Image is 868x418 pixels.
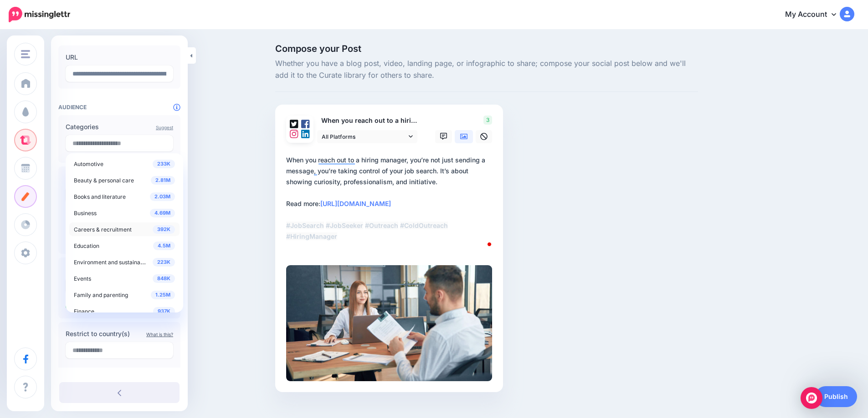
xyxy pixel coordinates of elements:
label: Categories [66,121,173,132]
a: 2.03M Books and literature [69,190,180,203]
span: 3 [483,116,492,125]
img: QZ8G0N8GVX5QHV9E7ET16NTET6XVT0BX.jpg [286,265,492,381]
span: 2.81M [151,176,175,185]
a: 2.81M Beauty & personal care [69,173,180,187]
span: 223K [153,258,175,267]
span: 848K [153,274,175,283]
a: 848K Events [69,272,180,285]
a: All Platforms [317,130,417,143]
span: 4.69M [150,209,175,217]
span: Education [74,242,99,249]
a: My Account [776,4,854,26]
a: 1.25M Family and parenting [69,288,180,302]
span: Finance [74,308,94,315]
span: 1.25M [151,291,175,299]
span: Careers & recruitment [74,226,132,233]
span: All Platforms [322,132,406,141]
span: Events [74,275,91,282]
div: Open Intercom Messenger [801,387,822,409]
span: Family and parenting [74,292,128,298]
span: 4.5M [153,242,175,250]
label: URL [66,52,173,63]
a: 4.5M Education [69,239,180,252]
img: menu.png [21,50,30,58]
span: Compose your Post [275,44,698,53]
span: 233K [153,160,175,168]
h4: Audience [58,104,180,111]
span: Beauty & personal care [74,177,134,184]
span: 2.03M [150,192,175,201]
span: 392K [153,225,175,234]
a: 937K Finance [69,304,180,318]
img: Missinglettr [9,7,70,22]
a: 223K Environment and sustainability [69,255,180,269]
a: 392K Careers & recruitment [69,222,180,236]
textarea: To enrich screen reader interactions, please activate Accessibility in Grammarly extension settings [286,155,496,253]
span: Books and literature [74,193,126,200]
span: Business [74,210,97,217]
span: Environment and sustainability [74,258,153,266]
div: When you reach out to a hiring manager, you’re not just sending a message, you’re taking control ... [286,155,496,242]
a: Publish [815,386,857,407]
p: When you reach out to a hiring manager, you’re not just sending a message, you’re taking control ... [317,116,418,126]
a: 4.69M Business [69,206,180,220]
a: 233K Automotive [69,157,180,171]
span: 937K [153,307,175,316]
a: Suggest [156,125,173,130]
label: Restrict to country(s) [66,328,173,339]
span: Whether you have a blog post, video, landing page, or infographic to share; compose your social p... [275,58,698,81]
span: Automotive [74,161,103,167]
a: What is this? [146,332,173,337]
